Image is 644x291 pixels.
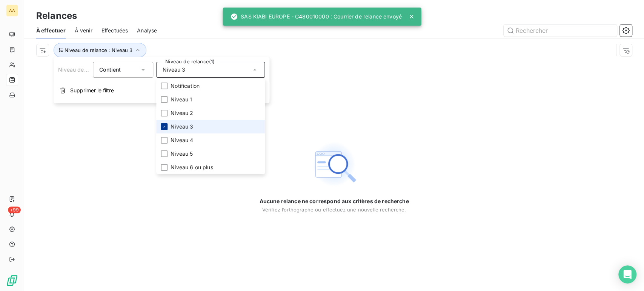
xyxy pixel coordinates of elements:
[259,198,409,205] span: Aucune relance ne correspond aux critères de recherche
[54,43,146,57] button: Niveau de relance : Niveau 3
[137,27,157,34] span: Analyse
[36,27,66,34] span: À effectuer
[171,123,193,130] span: Niveau 3
[230,10,402,23] div: SAS KIABI EUROPE - C480010000 : Courrier de relance envoyé
[504,25,617,37] input: Rechercher
[6,5,18,17] div: AA
[99,66,121,73] span: Contient
[8,207,21,213] span: +99
[75,27,92,34] span: À venir
[262,207,406,213] span: Vérifiez l’orthographe ou effectuez une nouvelle recherche.
[6,274,18,286] img: Logo LeanPay
[163,66,185,74] span: Niveau 3
[171,96,192,103] span: Niveau 1
[54,82,269,99] button: Supprimer le filtre
[65,47,132,53] span: Niveau de relance : Niveau 3
[36,9,77,23] h3: Relances
[310,140,358,188] img: Empty state
[171,82,200,90] span: Notification
[618,265,636,283] div: Open Intercom Messenger
[171,164,213,171] span: Niveau 6 ou plus
[171,109,193,117] span: Niveau 2
[58,66,104,73] span: Niveau de relance
[171,136,193,144] span: Niveau 4
[70,87,114,94] span: Supprimer le filtre
[101,27,128,34] span: Effectuées
[171,150,193,158] span: Niveau 5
